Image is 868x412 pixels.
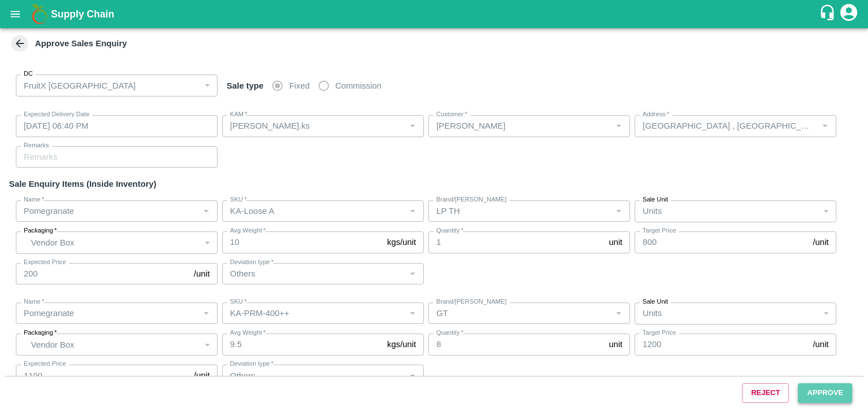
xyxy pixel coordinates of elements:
[742,383,789,403] button: Reject
[24,141,49,150] label: Remarks
[436,297,506,306] label: Brand/[PERSON_NAME]
[387,236,416,248] p: kgs/unit
[428,231,604,253] input: 0.0
[16,115,210,137] input: Choose date, selected date is Sep 30, 2025
[230,110,248,119] label: KAM
[428,334,604,355] input: 0.0
[222,231,383,253] input: 0.0
[24,195,44,204] label: Name
[609,236,622,248] p: unit
[609,338,622,350] p: unit
[643,226,676,235] label: Target Price
[24,80,136,92] p: FruitX [GEOGRAPHIC_DATA]
[798,383,852,403] button: Approve
[289,80,310,92] span: Fixed
[432,119,608,133] input: Select KAM & enter 3 characters
[225,368,402,383] input: Deviation Type
[643,297,668,306] label: Sale Unit
[643,195,668,204] label: Sale Unit
[813,236,828,248] p: /unit
[24,110,89,119] label: Expected Delivery Date
[24,328,57,338] label: Packaging
[19,306,196,321] input: Name
[436,328,463,338] label: Quantity
[819,4,839,24] div: customer-support
[16,146,218,168] input: Remarks
[51,8,114,20] b: Supply Chain
[230,328,266,338] label: Avg Weight
[24,360,66,369] label: Expected Price
[222,81,268,90] span: Sale type
[230,297,246,306] label: SKU
[225,306,402,321] input: SKU
[225,266,402,281] input: Deviation Type
[432,306,608,321] input: Create Brand/Marka
[643,307,662,319] p: Units
[230,195,246,204] label: SKU
[2,1,28,27] button: open drawer
[194,369,210,382] p: /unit
[335,80,381,92] span: Commission
[24,258,66,267] label: Expected Price
[436,195,506,204] label: Brand/[PERSON_NAME]
[9,179,157,189] strong: Sale Enquiry Items (Inside Inventory)
[19,204,196,218] input: Name
[35,39,127,48] strong: Approve Sales Enquiry
[436,110,467,119] label: Customer
[24,69,33,78] label: DC
[387,338,416,350] p: kgs/unit
[222,334,383,355] input: 0.0
[230,258,274,267] label: Deviation type
[432,204,608,218] input: Create Brand/Marka
[839,2,859,26] div: account of current user
[643,205,662,217] p: Units
[225,204,402,218] input: SKU
[28,3,51,25] img: logo
[643,110,669,119] label: Address
[31,339,199,351] p: Vendor Box
[24,297,44,306] label: Name
[24,226,57,235] label: Packaging
[813,338,828,350] p: /unit
[638,119,814,133] input: Address
[194,268,210,280] p: /unit
[31,236,199,249] p: Vendor Box
[230,226,266,235] label: Avg Weight
[643,328,676,338] label: Target Price
[51,6,819,22] a: Supply Chain
[225,119,402,133] input: KAM
[436,226,463,235] label: Quantity
[230,360,274,369] label: Deviation type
